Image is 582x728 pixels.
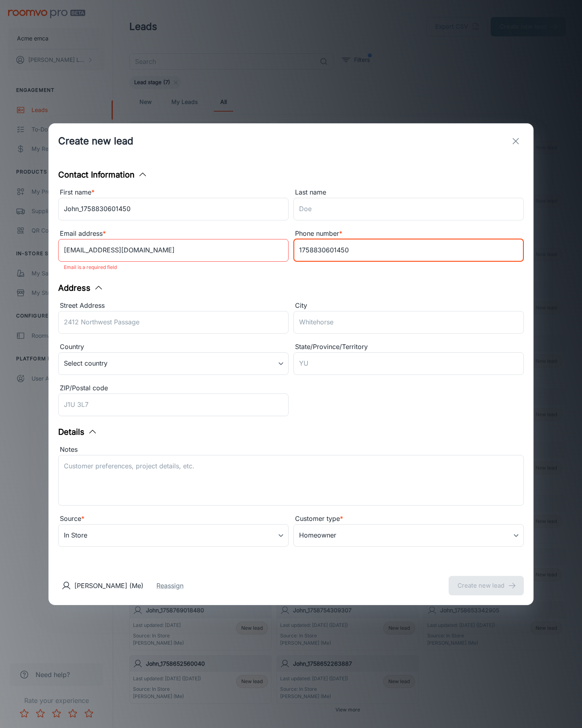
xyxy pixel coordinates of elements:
div: Homeowner [293,524,524,547]
p: [PERSON_NAME] (Me) [74,581,143,590]
div: Last name [293,187,524,198]
input: John [58,198,289,220]
div: Email address [58,229,289,239]
button: Details [58,426,97,438]
input: +1 439-123-4567 [293,239,524,262]
input: YU [293,352,524,375]
div: ZIP/Postal code [58,383,289,394]
div: First name [58,187,289,198]
div: In Store [58,524,289,547]
input: myname@example.com [58,239,289,262]
button: exit [508,133,524,149]
div: Country [58,342,289,352]
input: Whitehorse [293,311,524,334]
div: City [293,301,524,311]
input: J1U 3L7 [58,394,289,416]
button: Reassign [156,581,183,590]
p: Email is a required field [64,262,283,272]
input: 2412 Northwest Passage [58,311,289,334]
div: Select country [58,352,289,375]
div: Customer type [293,514,524,524]
button: Contact Information [58,169,148,181]
div: Phone number [293,229,524,239]
div: Street Address [58,301,289,311]
div: State/Province/Territory [293,342,524,352]
div: Notes [58,444,524,455]
button: Address [58,282,103,294]
div: Source [58,514,289,524]
input: Doe [293,198,524,220]
h1: Create new lead [58,134,133,148]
